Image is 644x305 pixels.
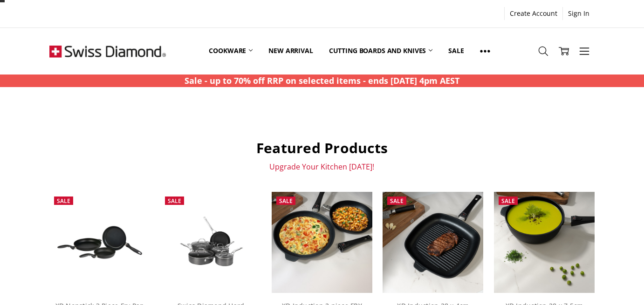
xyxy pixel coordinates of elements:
img: Swiss Diamond Hard Anodised 5 pc set (20 & 28cm fry pan, 16cm sauce pan w lid, 24x7cm saute pan w... [160,209,261,277]
a: Sale [440,30,472,72]
p: Upgrade Your Kitchen [DATE]! [49,162,595,171]
img: Free Shipping On Every Order [49,28,166,75]
span: Sale [168,197,181,205]
span: Sale [279,197,293,205]
img: XD Nonstick 3 Piece Fry Pan set - 20CM, 24CM & 28CM [49,217,150,267]
a: Swiss Diamond Hard Anodised 5 pc set (20 & 28cm fry pan, 16cm sauce pan w lid, 24x7cm saute pan w... [160,192,261,292]
a: Cookware [201,30,260,72]
span: Sale [390,197,404,205]
img: XD Induction 28 x 7.5cm Deep SAUTE PAN w/Detachable Handle [494,192,595,292]
span: Sale [57,197,70,205]
strong: Sale - up to 70% off RRP on selected items - ends [DATE] 4pm AEST [185,75,459,86]
h2: Featured Products [49,139,595,157]
a: Show All [472,30,498,72]
a: Cutting boards and knives [321,30,441,72]
span: Sale [501,197,515,205]
a: Sign In [563,7,595,20]
img: XD Induction 2 piece FRY PAN set w/Detachable Handles 24 &28cm [272,192,372,292]
a: Create Account [505,7,562,20]
a: New arrival [260,30,321,72]
a: XD Nonstick 3 Piece Fry Pan set - 20CM, 24CM & 28CM [49,192,150,292]
img: XD Induction 28 x 4cm square GRILL PAN w/Detachable Handle [383,192,483,292]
